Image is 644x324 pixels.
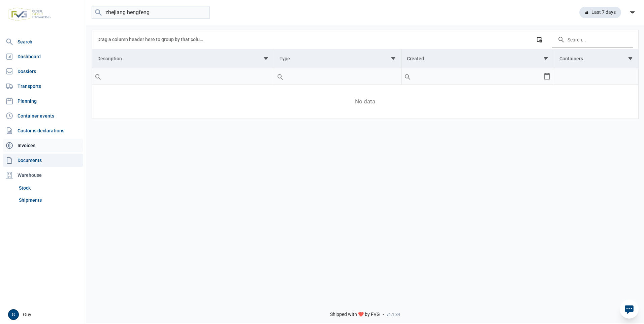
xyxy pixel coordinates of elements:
span: Shipped with ❤️ by FVG [330,312,380,318]
a: Documents [3,154,83,167]
div: Data grid with 0 rows and 4 columns [92,30,638,119]
div: Select [543,68,551,85]
a: Stock [16,182,83,194]
input: Filter cell [274,68,401,85]
div: Search box [92,68,104,85]
span: Show filter options for column 'Type' [391,56,396,61]
td: Column Containers [554,49,638,68]
input: Filter cell [401,68,543,85]
td: Column Description [92,49,274,68]
div: Guy [8,309,82,320]
div: Created [407,56,424,61]
img: FVG - Global freight forwarding [5,5,53,24]
a: Invoices [3,139,83,152]
div: Type [280,56,290,61]
span: No data [92,98,638,105]
span: Show filter options for column 'Created' [543,56,548,61]
a: Customs declarations [3,124,83,137]
input: Search documents [92,6,210,19]
td: Filter cell [92,68,274,85]
a: Planning [3,94,83,108]
a: Transports [3,79,83,93]
a: Shipments [16,194,83,206]
div: Description [97,56,122,61]
div: Warehouse [3,168,83,182]
a: Search [3,35,83,48]
td: Column Created [401,49,554,68]
span: - [383,312,384,318]
div: Last 7 days [579,7,621,18]
div: Column Chooser [533,33,545,45]
a: Dashboard [3,50,83,63]
div: Data grid toolbar [97,30,633,49]
span: Show filter options for column 'Containers' [628,56,633,61]
button: G [8,309,19,320]
span: v1.1.34 [387,312,400,317]
input: Filter cell [554,68,638,85]
div: Drag a column header here to group by that column [97,34,205,45]
div: Containers [559,56,583,61]
div: Search box [274,68,286,85]
span: Show filter options for column 'Description' [263,56,268,61]
div: filter [626,6,639,19]
div: Search box [401,68,414,85]
td: Column Type [274,49,401,68]
td: Filter cell [401,68,554,85]
a: Dossiers [3,65,83,78]
input: Filter cell [92,68,274,85]
input: Search in the data grid [552,31,633,47]
a: Container events [3,109,83,123]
